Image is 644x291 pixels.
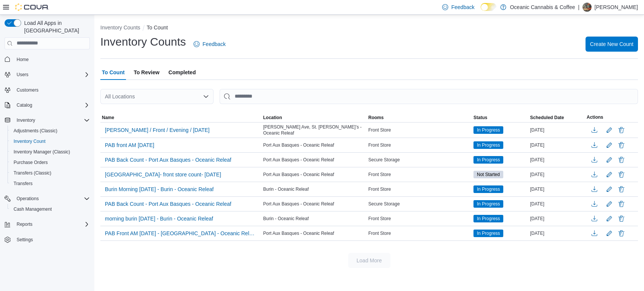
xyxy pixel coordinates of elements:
span: In Progress [473,156,503,164]
span: PAB front AM [DATE] [105,141,154,149]
span: Cash Management [11,205,90,214]
button: Users [2,69,93,80]
button: Home [2,54,93,65]
div: Front Store [367,229,472,238]
button: Inventory [14,116,38,125]
button: PAB Back Count - Port Aux Basques - Oceanic Releaf [102,198,234,210]
span: Scheduled Date [530,115,564,121]
a: Settings [14,235,36,244]
span: PAB Back Count - Port Aux Basques - Oceanic Releaf [105,200,231,208]
span: Inventory [17,117,35,123]
a: Purchase Orders [11,158,51,167]
button: Inventory Manager (Classic) [8,147,93,157]
span: Users [14,70,90,79]
button: [PERSON_NAME] / Front / Evening / [DATE] [102,124,213,136]
span: Catalog [17,102,32,108]
span: Operations [17,196,39,202]
span: Location [263,115,282,121]
div: Front Store [367,214,472,223]
nav: An example of EuiBreadcrumbs [100,24,638,33]
button: Cash Management [8,204,93,214]
span: PAB Front AM [DATE] - [GEOGRAPHIC_DATA] - Oceanic Releaf - Recount - Recount [105,230,257,237]
span: Catalog [14,101,90,110]
span: Feedback [451,3,474,11]
button: Rooms [367,113,472,122]
button: Delete [617,199,626,208]
p: [PERSON_NAME] [595,3,638,12]
button: Location [262,113,367,122]
span: Dark Mode [481,11,481,11]
button: Edit count details [605,184,614,195]
span: Load All Apps in [GEOGRAPHIC_DATA] [21,19,90,34]
span: Burin - Oceanic Releaf [263,216,309,222]
button: Delete [617,214,626,223]
div: [DATE] [529,199,585,208]
div: [DATE] [529,229,585,238]
span: Reports [14,220,90,229]
a: Feedback [191,37,229,52]
span: Transfers (Classic) [14,170,51,176]
span: Home [14,55,90,64]
span: In Progress [473,126,503,134]
button: Edit count details [605,124,614,136]
span: Status [473,115,487,121]
button: Settings [2,234,93,245]
span: Inventory Manager (Classic) [11,147,90,156]
span: Purchase Orders [14,159,48,165]
span: Load More [357,257,382,264]
div: Front Store [367,126,472,135]
button: Users [14,70,31,79]
button: Customers [2,84,93,95]
span: In Progress [477,127,500,133]
div: Front Store [367,141,472,150]
button: Operations [2,193,93,204]
button: PAB front AM [DATE] [102,139,157,151]
span: PAB Back Count - Port Aux Basques - Oceanic Releaf [105,156,231,164]
span: Transfers [14,181,32,187]
span: Inventory Manager (Classic) [14,149,70,155]
span: In Progress [477,156,500,163]
div: Secure Storage [367,199,472,208]
span: Adjustments (Classic) [14,128,57,134]
span: Customers [17,87,38,93]
span: Port Aux Basques - Oceanic Releaf [263,201,334,207]
button: Operations [14,194,42,203]
span: Home [17,57,29,63]
span: Inventory Count [14,138,46,144]
span: In Progress [477,201,500,207]
span: Create New Count [590,40,633,48]
button: Edit count details [605,154,614,165]
span: Purchase Orders [11,158,90,167]
span: Port Aux Basques - Oceanic Releaf [263,142,334,148]
span: Adjustments (Classic) [11,126,90,135]
button: Reports [14,220,35,229]
span: Transfers [11,179,90,188]
span: Reports [17,221,32,227]
button: Reports [2,219,93,230]
span: Users [17,72,28,78]
span: In Progress [477,186,500,193]
a: Inventory Manager (Classic) [11,147,73,156]
span: Customers [14,85,90,95]
span: Not Started [473,171,503,178]
div: Front Store [367,185,472,194]
span: In Progress [477,215,500,222]
span: Name [102,115,114,121]
button: Status [472,113,529,122]
button: Transfers [8,178,93,189]
span: [PERSON_NAME] / Front / Evening / [DATE] [105,126,210,134]
button: PAB Front AM [DATE] - [GEOGRAPHIC_DATA] - Oceanic Releaf - Recount - Recount [102,228,260,239]
span: Port Aux Basques - Oceanic Releaf [263,230,334,236]
div: [DATE] [529,170,585,179]
button: Catalog [14,101,35,110]
button: Edit count details [605,228,614,239]
button: Burin Morning [DATE] - Burin - Oceanic Releaf [102,184,217,195]
button: Create New Count [586,37,638,52]
button: Open list of options [203,93,209,100]
span: Port Aux Basques - Oceanic Releaf [263,157,334,163]
span: Burin Morning [DATE] - Burin - Oceanic Releaf [105,185,214,193]
a: Cash Management [11,205,55,214]
a: Customers [14,86,41,95]
button: Transfers (Classic) [8,168,93,178]
button: Purchase Orders [8,157,93,168]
